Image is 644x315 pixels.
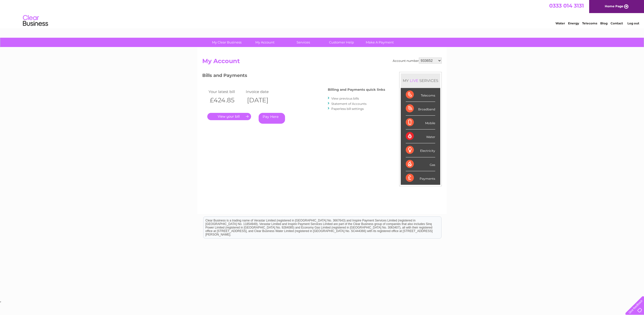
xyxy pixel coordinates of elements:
[204,3,441,24] div: Clear Business is a trading name of Verastar Limited (registered in [GEOGRAPHIC_DATA] No. 3667643...
[393,58,442,64] div: Account number
[409,78,419,83] div: LIVE
[359,38,400,47] a: Make A Payment
[245,95,282,105] th: [DATE]
[283,38,324,47] a: Services
[568,21,579,25] a: Energy
[549,3,584,9] a: 0333 014 3131
[23,13,48,28] img: logo.png
[321,38,362,47] a: Customer Help
[331,107,364,111] a: Paperless bill settings
[406,129,435,143] div: Water
[244,38,286,47] a: My Account
[207,95,245,105] th: £424.85
[406,143,435,157] div: Electricity
[582,21,597,25] a: Telecoms
[331,102,367,106] a: Statement of Accounts
[331,97,359,100] a: View previous bills
[406,88,435,102] div: Telecoms
[259,113,285,124] a: Pay Here
[206,38,248,47] a: My Clear Business
[202,72,385,81] h3: Bills and Payments
[406,116,435,129] div: Mobile
[627,21,639,25] a: Log out
[328,88,385,92] h4: Billing and Payments quick links
[600,21,608,25] a: Blog
[611,21,623,25] a: Contact
[406,102,435,116] div: Broadband
[401,73,440,88] div: MY SERVICES
[406,157,435,171] div: Gas
[207,113,251,120] a: .
[245,88,282,95] td: Invoice date
[207,88,245,95] td: Your latest bill
[555,21,565,25] a: Water
[202,58,442,67] h2: My Account
[406,171,435,185] div: Payments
